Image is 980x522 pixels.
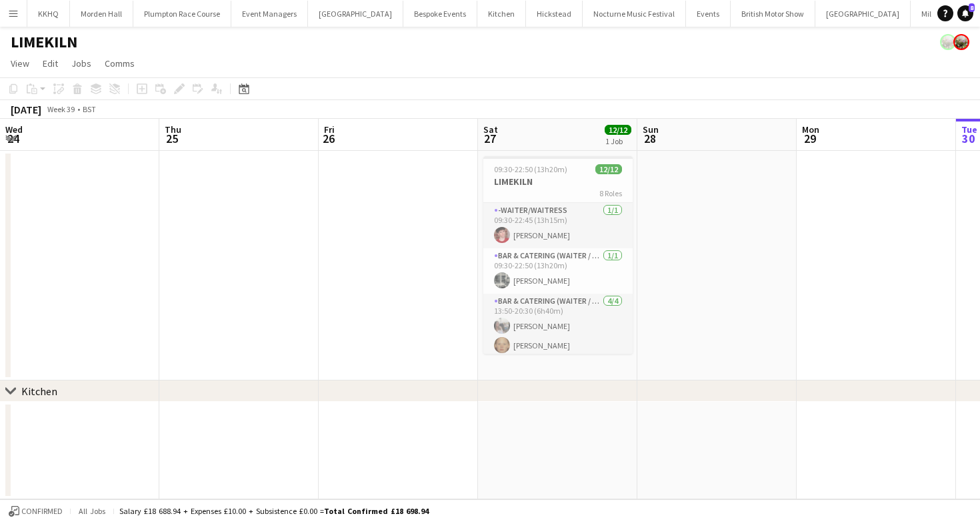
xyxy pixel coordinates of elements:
a: 8 [957,5,973,21]
span: 09:30-22:50 (13h20m) [494,164,567,174]
span: Wed [5,123,23,136]
span: 27 [481,131,498,146]
span: Total Confirmed £18 698.94 [324,506,429,516]
div: Salary £18 688.94 + Expenses £10.00 + Subsistence £0.00 = [119,506,429,516]
span: All jobs [76,506,108,516]
span: Edit [43,57,58,69]
button: Events [686,1,731,27]
span: Sat [483,123,498,136]
app-card-role: Bar & Catering (Waiter / waitress)1/109:30-22:50 (13h20m)[PERSON_NAME] [483,248,633,294]
button: Kitchen [477,1,526,27]
span: 8 [969,3,975,12]
span: 25 [163,131,181,146]
span: 30 [959,131,977,146]
span: Confirmed [21,507,63,516]
button: Nocturne Music Festival [583,1,686,27]
app-card-role: -Waiter/Waitress1/109:30-22:45 (13h15m)[PERSON_NAME] [483,203,633,248]
button: Bespoke Events [403,1,477,27]
span: Fri [324,123,335,136]
div: [DATE] [11,103,41,116]
span: 12/12 [595,164,622,174]
span: 24 [3,131,23,146]
a: Comms [99,55,140,72]
button: [GEOGRAPHIC_DATA] [815,1,911,27]
app-card-role: Bar & Catering (Waiter / waitress)4/413:50-20:30 (6h40m)[PERSON_NAME][PERSON_NAME] [483,294,633,397]
span: 26 [322,131,335,146]
span: Week 39 [44,104,77,114]
span: 8 Roles [599,188,622,198]
h1: LIMEKILN [11,32,77,52]
button: Plumpton Race Course [133,1,231,27]
a: View [5,55,35,72]
div: 1 Job [605,136,631,146]
span: Sun [643,123,659,136]
span: Tue [961,123,977,136]
span: 28 [641,131,659,146]
div: BST [83,104,96,114]
app-user-avatar: Staffing Manager [940,34,956,50]
div: Kitchen [21,384,57,398]
span: Jobs [71,57,91,69]
button: Confirmed [7,504,65,519]
app-user-avatar: Staffing Manager [953,34,969,50]
button: Hickstead [526,1,583,27]
span: 29 [800,131,819,146]
button: [GEOGRAPHIC_DATA] [308,1,403,27]
span: Comms [105,57,135,69]
app-job-card: 09:30-22:50 (13h20m)12/12LIMEKILN8 Roles-Waiter/Waitress1/109:30-22:45 (13h15m)[PERSON_NAME]Bar &... [483,156,633,354]
button: British Motor Show [731,1,815,27]
a: Jobs [66,55,97,72]
button: Morden Hall [70,1,133,27]
span: View [11,57,29,69]
a: Edit [37,55,63,72]
span: Thu [165,123,181,136]
span: 12/12 [605,125,631,135]
button: KKHQ [27,1,70,27]
button: Event Managers [231,1,308,27]
h3: LIMEKILN [483,176,633,188]
span: Mon [802,123,819,136]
